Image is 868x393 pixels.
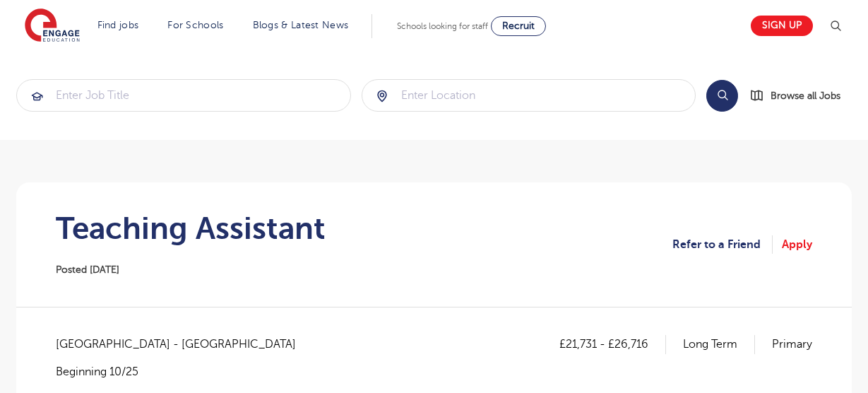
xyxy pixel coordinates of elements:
[683,335,755,353] p: Long Term
[56,335,310,353] span: [GEOGRAPHIC_DATA] - [GEOGRAPHIC_DATA]
[782,235,812,254] a: Apply
[672,235,773,254] a: Refer to a Friend
[25,8,80,44] img: Engage Education
[167,20,223,30] a: For Schools
[491,16,546,36] a: Recruit
[397,21,488,31] span: Schools looking for staff
[16,79,351,112] div: Submit
[362,80,696,111] input: Submit
[97,20,139,30] a: Find jobs
[253,20,349,30] a: Blogs & Latest News
[56,211,326,246] h1: Teaching Assistant
[772,335,812,353] p: Primary
[749,88,852,104] a: Browse all Jobs
[56,364,310,380] p: Beginning 10/25
[751,16,813,36] a: Sign up
[771,88,840,104] span: Browse all Jobs
[706,80,738,112] button: Search
[17,80,350,111] input: Submit
[559,335,666,353] p: £21,731 - £26,716
[56,264,119,275] span: Posted [DATE]
[502,20,535,31] span: Recruit
[362,79,696,112] div: Submit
